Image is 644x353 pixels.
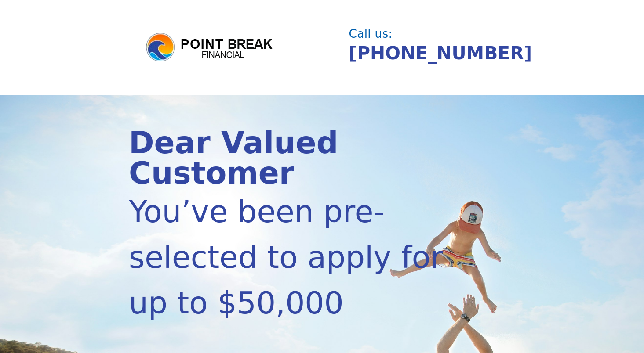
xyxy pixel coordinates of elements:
[349,43,532,64] a: [PHONE_NUMBER]
[129,128,457,189] div: Dear Valued Customer
[145,32,277,63] img: logo.png
[349,28,510,40] div: Call us:
[129,189,457,326] div: You’ve been pre-selected to apply for up to $50,000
